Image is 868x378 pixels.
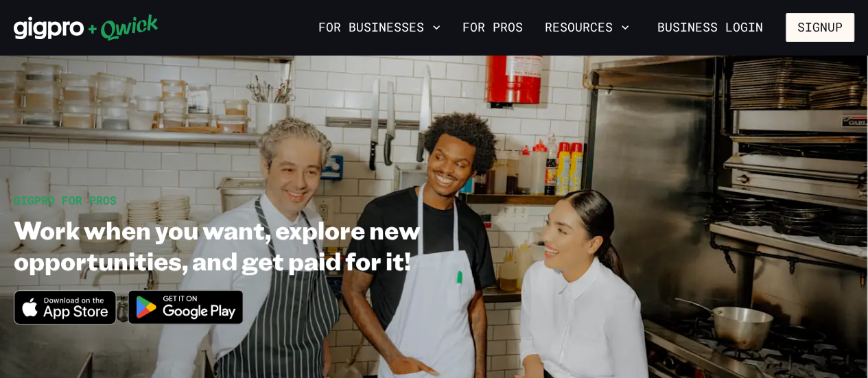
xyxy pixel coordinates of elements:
a: For Pros [457,16,528,39]
a: Download on the App Store [14,313,117,327]
button: Resources [539,16,635,39]
h1: Work when you want, explore new opportunities, and get paid for it! [14,214,518,276]
button: Signup [786,13,854,42]
span: GIGPRO FOR PROS [14,193,117,207]
a: Business Login [646,13,775,42]
button: For Businesses [313,16,446,39]
img: Get it on Google Play [119,281,253,333]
